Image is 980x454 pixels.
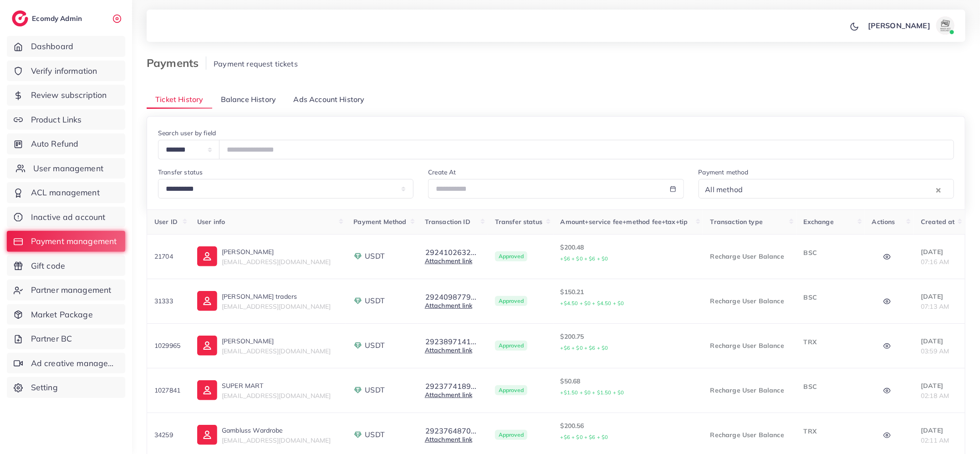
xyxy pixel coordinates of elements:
[7,255,125,276] a: Gift code
[7,182,125,203] a: ACL management
[31,187,100,199] span: ACL management
[804,337,857,347] p: TRX
[561,286,696,309] p: $150.21
[7,36,125,57] a: Dashboard
[921,258,949,266] span: 07:16 AM
[365,340,385,351] span: USDT
[155,94,203,105] span: Ticket History
[32,14,84,23] h2: Ecomdy Admin
[158,128,216,138] label: Search user by field
[561,331,696,353] p: $200.75
[561,434,608,440] small: +$6 + $0 + $6 + $0
[863,16,958,35] a: [PERSON_NAME]avatar
[197,380,217,400] img: ic-user-info.36bf1079.svg
[561,255,608,262] small: +$6 + $0 + $6 + $0
[158,168,203,177] label: Transfer status
[7,280,125,301] a: Partner management
[425,391,472,399] a: Attachment link
[804,247,857,258] p: BSC
[921,347,949,355] span: 03:59 AM
[214,59,298,68] span: Payment request tickets
[699,179,954,199] div: Search for option
[7,377,125,398] a: Setting
[495,430,527,440] span: Approved
[222,347,331,355] span: [EMAIL_ADDRESS][DOMAIN_NAME]
[804,292,857,303] p: BSC
[710,385,789,396] p: Recharge User Balance
[31,89,107,101] span: Review subscription
[353,430,362,439] img: payment
[222,258,331,266] span: [EMAIL_ADDRESS][DOMAIN_NAME]
[804,381,857,392] p: BSC
[710,340,789,351] p: Recharge User Balance
[710,218,763,226] span: Transaction type
[7,231,125,252] a: Payment management
[7,158,125,179] a: User management
[561,218,688,226] span: Amount+service fee+method fee+tax+tip
[936,16,954,35] img: avatar
[31,382,58,393] span: Setting
[921,291,958,302] p: [DATE]
[154,218,178,226] span: User ID
[561,300,624,306] small: +$4.50 + $0 + $4.50 + $0
[31,284,112,296] span: Partner management
[561,242,696,264] p: $200.48
[425,218,470,226] span: Transaction ID
[872,218,895,226] span: Actions
[495,218,542,226] span: Transfer status
[495,341,527,351] span: Approved
[31,357,118,369] span: Ad creative management
[353,341,362,350] img: payment
[425,301,472,310] a: Attachment link
[921,392,949,400] span: 02:18 AM
[365,251,385,261] span: USDT
[12,10,28,26] img: logo
[31,309,93,321] span: Market Package
[704,183,745,197] span: All method
[222,246,331,257] p: [PERSON_NAME]
[7,207,125,228] a: Inactive ad account
[353,252,362,261] img: payment
[921,380,958,391] p: [DATE]
[425,257,472,265] a: Attachment link
[710,296,789,306] p: Recharge User Balance
[154,429,183,440] p: 34259
[33,163,103,174] span: User management
[221,94,276,105] span: Balance History
[804,426,857,437] p: TRX
[31,65,97,77] span: Verify information
[222,380,331,391] p: SUPER MART
[353,386,362,395] img: payment
[7,328,125,349] a: Partner BC
[936,184,941,195] button: Clear Selected
[197,336,217,356] img: ic-user-info.36bf1079.svg
[31,41,73,52] span: Dashboard
[31,260,65,272] span: Gift code
[425,346,472,354] a: Attachment link
[31,333,72,345] span: Partner BC
[222,336,331,347] p: [PERSON_NAME]
[495,296,527,306] span: Approved
[154,385,183,396] p: 1027841
[561,420,696,443] p: $200.56
[12,10,84,26] a: logoEcomdy Admin
[222,392,331,400] span: [EMAIL_ADDRESS][DOMAIN_NAME]
[154,296,183,306] p: 31333
[7,353,125,374] a: Ad creative management
[425,435,472,444] a: Attachment link
[425,427,477,435] button: 2923764870...
[428,168,456,177] label: Create At
[294,94,365,105] span: Ads Account History
[7,85,125,106] a: Review subscription
[425,382,477,390] button: 2923774189...
[147,56,206,70] h3: Payments
[197,425,217,445] img: ic-user-info.36bf1079.svg
[353,218,406,226] span: Payment Method
[425,248,477,256] button: 2924102632...
[31,114,82,126] span: Product Links
[31,211,106,223] span: Inactive ad account
[154,340,183,351] p: 1029965
[561,376,696,398] p: $50.68
[561,389,624,396] small: +$1.50 + $0 + $1.50 + $0
[921,336,958,347] p: [DATE]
